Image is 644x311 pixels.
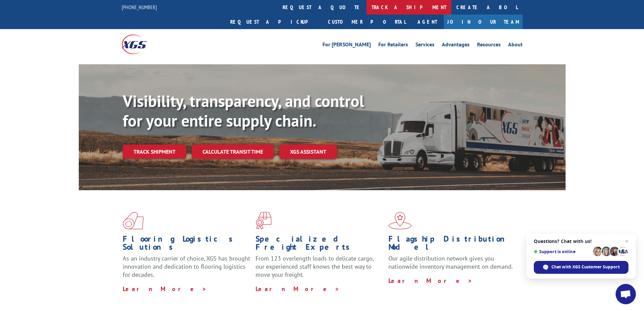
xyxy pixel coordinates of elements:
[388,235,516,254] h1: Flagship Distribution Model
[442,42,470,49] a: Advantages
[256,285,340,293] a: Learn More >
[225,15,323,29] a: Request a pickup
[415,42,434,49] a: Services
[122,4,157,10] a: [PHONE_NUMBER]
[623,237,631,245] span: Close chat
[123,212,144,229] img: xgs-icon-total-supply-chain-intelligence-red
[388,277,473,285] a: Learn More >
[388,212,412,229] img: xgs-icon-flagship-distribution-model-red
[616,284,636,304] div: Open chat
[123,235,251,254] h1: Flooring Logistics Solutions
[323,15,411,29] a: Customer Portal
[444,15,523,29] a: Join Our Team
[123,90,364,131] b: Visibility, transparency, and control for your entire supply chain.
[534,261,628,274] div: Chat with XGS Customer Support
[123,145,186,159] a: Track shipment
[279,145,337,159] a: XGS ASSISTANT
[477,42,501,49] a: Resources
[388,254,513,270] span: Our agile distribution network gives you nationwide inventory management on demand.
[534,249,591,254] span: Support is online
[551,264,620,270] span: Chat with XGS Customer Support
[411,15,444,29] a: Agent
[256,235,383,254] h1: Specialized Freight Experts
[123,254,250,279] span: As an industry carrier of choice, XGS has brought innovation and dedication to flooring logistics...
[323,42,371,49] a: For [PERSON_NAME]
[534,239,628,244] span: Questions? Chat with us!
[192,145,274,159] a: Calculate transit time
[256,254,383,285] p: From 123 overlength loads to delicate cargo, our experienced staff knows the best way to move you...
[256,212,271,229] img: xgs-icon-focused-on-flooring-red
[123,285,207,293] a: Learn More >
[378,42,408,49] a: For Retailers
[508,42,523,49] a: About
